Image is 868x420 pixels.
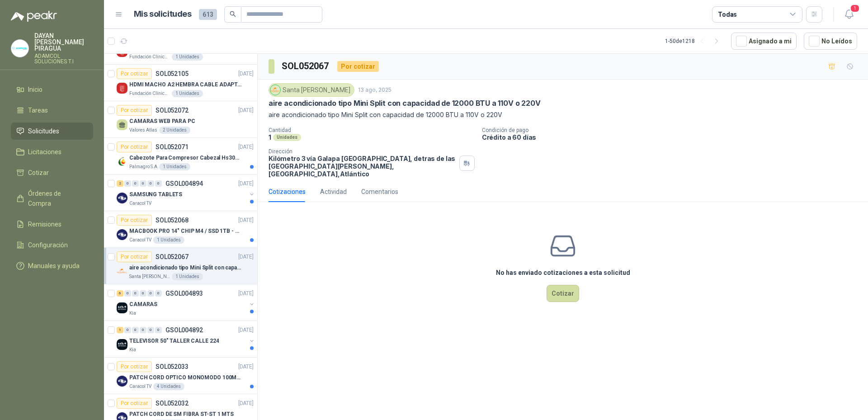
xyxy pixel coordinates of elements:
div: 0 [124,180,131,187]
p: aire acondicionado tipo Mini Split con capacidad de 12000 BTU a 110V o 220V [269,99,541,108]
div: 0 [132,327,139,333]
p: [DATE] [238,70,254,78]
span: Órdenes de Compra [28,189,85,208]
p: Kia [129,310,136,317]
a: Cotizar [11,164,93,181]
div: 1 Unidades [159,163,190,170]
p: Kilómetro 3 vía Galapa [GEOGRAPHIC_DATA], detras de las [GEOGRAPHIC_DATA][PERSON_NAME], [GEOGRAPH... [269,155,456,178]
div: Unidades [273,134,301,141]
span: 613 [199,9,217,20]
div: Por cotizar [337,61,379,72]
div: 0 [132,180,139,187]
span: Remisiones [28,219,61,229]
div: Todas [718,9,737,19]
p: PATCH CORD OPTICO MONOMODO 100MTS [129,373,242,382]
p: GSOL004894 [165,180,203,187]
div: 0 [155,180,162,187]
h3: SOL052067 [282,59,330,73]
a: Manuales y ayuda [11,257,93,274]
img: Company Logo [117,229,127,240]
a: Tareas [11,102,93,119]
p: aire acondicionado tipo Mini Split con capacidad de 12000 BTU a 110V o 220V [269,110,857,120]
div: Cotizaciones [269,187,306,197]
h1: Mis solicitudes [134,8,192,21]
a: Solicitudes [11,123,93,140]
p: SOL052068 [156,217,189,223]
p: [DATE] [238,216,254,225]
a: 2 0 0 0 0 0 GSOL004894[DATE] Company LogoSAMSUNG TABLETSCaracol TV [117,178,255,207]
p: Fundación Clínica Shaio [129,53,170,61]
a: Remisiones [11,216,93,233]
div: 1 - 50 de 1218 [665,34,724,48]
div: Por cotizar [117,68,152,79]
img: Company Logo [117,83,127,94]
a: Por cotizarSOL052072[DATE] CAMARAS WEB PARA PCValores Atlas2 Unidades [104,101,257,138]
p: HDMI MACHO A2 HEMBRA CABLE ADAPTADOR CONVERTIDOR FOR MONIT [129,80,242,89]
p: Dirección [269,148,456,155]
p: ADAMCOL SOLUCIONES T.I [34,53,93,64]
div: 0 [155,327,162,333]
span: Configuración [28,240,68,250]
p: aire acondicionado tipo Mini Split con capacidad de 12000 BTU a 110V o 220V [129,264,242,272]
img: Company Logo [117,193,127,203]
p: Caracol TV [129,236,151,244]
img: Company Logo [117,302,127,313]
p: PATCH CORD DE SM FIBRA ST-ST 1 MTS [129,410,234,419]
p: [DATE] [238,326,254,335]
div: 0 [147,180,154,187]
div: 2 [117,180,123,187]
p: Caracol TV [129,383,151,390]
a: Licitaciones [11,143,93,160]
div: Comentarios [361,187,398,197]
div: 1 Unidades [172,90,203,97]
p: Crédito a 60 días [482,133,864,141]
img: Company Logo [117,266,127,277]
p: Cantidad [269,127,475,133]
p: GSOL004892 [165,327,203,333]
p: Condición de pago [482,127,864,133]
span: Solicitudes [28,126,59,136]
p: Palmagro S.A [129,163,157,170]
p: [DATE] [238,253,254,261]
img: Company Logo [11,40,28,57]
div: Santa [PERSON_NAME] [269,83,354,97]
div: 1 Unidades [172,273,203,280]
div: 4 Unidades [153,383,184,390]
div: Por cotizar [117,105,152,116]
div: 1 Unidades [153,236,184,244]
div: 2 Unidades [159,127,190,134]
p: DAYAN [PERSON_NAME] PIRAGUA [34,33,93,52]
p: MACBOOK PRO 14" CHIP M4 / SSD 1TB - 24 GB RAM [129,227,242,236]
p: Cabezote Para Compresor Cabezal Hs3065a Nuevo Marca 3hp [129,154,242,162]
p: [DATE] [238,179,254,188]
p: Fundación Clínica Shaio [129,90,170,97]
div: 0 [140,327,146,333]
button: Cotizar [547,285,579,302]
p: [DATE] [238,143,254,151]
p: 13 ago, 2025 [358,86,392,94]
h3: No has enviado cotizaciones a esta solicitud [496,268,630,278]
p: SOL052067 [156,254,189,260]
div: Actividad [320,187,347,197]
p: [DATE] [238,106,254,115]
div: 0 [140,290,146,297]
span: search [230,11,236,17]
p: SAMSUNG TABLETS [129,190,182,199]
span: Licitaciones [28,147,61,157]
a: 6 0 0 0 0 0 GSOL004893[DATE] Company LogoCAMARASKia [117,288,255,317]
p: CAMARAS WEB PARA PC [129,117,195,126]
span: Inicio [28,85,42,94]
button: 1 [841,6,857,23]
a: Por cotizarSOL052033[DATE] Company LogoPATCH CORD OPTICO MONOMODO 100MTSCaracol TV4 Unidades [104,358,257,394]
p: SOL052105 [156,71,189,77]
p: Valores Atlas [129,127,157,134]
a: 1 0 0 0 0 0 GSOL004892[DATE] Company LogoTELEVISOR 50" TALLER CALLE 224Kia [117,325,255,354]
p: CAMARAS [129,300,157,309]
p: SOL052033 [156,363,189,370]
div: Por cotizar [117,215,152,226]
p: TELEVISOR 50" TALLER CALLE 224 [129,337,219,345]
div: Por cotizar [117,361,152,372]
div: Por cotizar [117,398,152,409]
p: Santa [PERSON_NAME] [129,273,170,280]
a: Inicio [11,81,93,98]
